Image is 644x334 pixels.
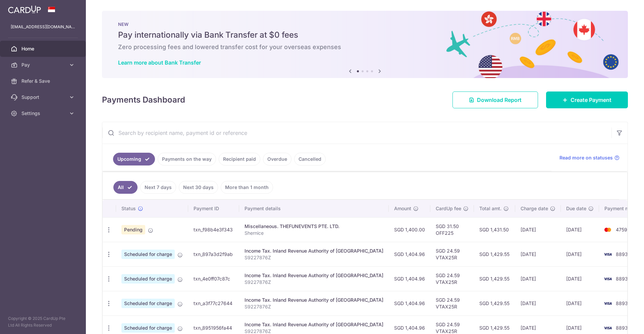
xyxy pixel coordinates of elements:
[121,299,175,308] span: Scheduled for charge
[452,91,538,108] a: Download Report
[113,153,155,165] a: Upcoming
[245,297,383,303] div: Income Tax. Inland Revenue Authority of [GEOGRAPHIC_DATA]
[389,291,430,316] td: SGD 1,404.96
[245,303,383,310] p: S9227876Z
[102,122,611,144] input: Search by recipient name, payment id or reference
[436,205,461,212] span: CardUp fee
[515,291,561,316] td: [DATE]
[21,110,66,117] span: Settings
[118,59,201,66] a: Learn more about Bank Transfer
[561,291,599,316] td: [DATE]
[11,24,75,30] p: [EMAIL_ADDRESS][DOMAIN_NAME]
[21,45,66,52] span: Home
[245,272,383,279] div: Income Tax. Inland Revenue Authority of [GEOGRAPHIC_DATA]
[521,205,548,212] span: Charge date
[561,217,599,242] td: [DATE]
[601,226,614,234] img: Bank Card
[245,230,383,236] p: Shernice
[474,217,515,242] td: SGD 1,431.50
[158,153,216,165] a: Payments on the way
[245,248,383,254] div: Income Tax. Inland Revenue Authority of [GEOGRAPHIC_DATA]
[601,275,614,283] img: Bank Card
[118,30,612,40] h5: Pay internationally via Bank Transfer at $0 fees
[389,217,430,242] td: SGD 1,400.00
[474,291,515,316] td: SGD 1,429.55
[566,205,586,212] span: Due date
[245,321,383,328] div: Income Tax. Inland Revenue Authority of [GEOGRAPHIC_DATA]
[389,242,430,266] td: SGD 1,404.96
[474,242,515,266] td: SGD 1,429.55
[474,266,515,291] td: SGD 1,429.55
[8,5,41,13] img: CardUp
[121,323,175,333] span: Scheduled for charge
[188,242,239,266] td: txn_897a3d2f9ab
[21,78,66,84] span: Refer & Save
[140,181,176,194] a: Next 7 days
[121,205,136,212] span: Status
[616,325,628,331] span: 8893
[430,291,474,316] td: SGD 24.59 VTAX25R
[559,154,613,161] span: Read more on statuses
[118,43,612,51] h6: Zero processing fees and lowered transfer cost for your overseas expenses
[515,242,561,266] td: [DATE]
[515,217,561,242] td: [DATE]
[559,154,620,161] a: Read more on statuses
[188,200,239,217] th: Payment ID
[477,96,522,104] span: Download Report
[21,62,66,68] span: Pay
[188,266,239,291] td: txn_4e0ff07c87c
[430,242,474,266] td: SGD 24.59 VTAX25R
[571,96,611,104] span: Create Payment
[561,266,599,291] td: [DATE]
[113,181,138,194] a: All
[479,205,501,212] span: Total amt.
[102,11,628,78] img: Bank transfer banner
[221,181,273,194] a: More than 1 month
[601,299,614,307] img: Bank Card
[616,300,628,306] span: 8893
[430,217,474,242] td: SGD 31.50 OFF225
[188,291,239,316] td: txn_a3f77c27644
[245,279,383,286] p: S9227876Z
[389,266,430,291] td: SGD 1,404.96
[294,153,326,165] a: Cancelled
[118,22,612,27] p: NEW
[561,242,599,266] td: [DATE]
[616,276,628,282] span: 8893
[179,181,218,194] a: Next 30 days
[515,266,561,291] td: [DATE]
[121,274,175,284] span: Scheduled for charge
[245,254,383,261] p: S9227876Z
[102,94,185,106] h4: Payments Dashboard
[430,266,474,291] td: SGD 24.59 VTAX25R
[263,153,291,165] a: Overdue
[601,250,614,258] img: Bank Card
[121,250,175,259] span: Scheduled for charge
[616,251,628,257] span: 8893
[121,225,145,234] span: Pending
[616,227,627,232] span: 4759
[394,205,411,212] span: Amount
[601,324,614,332] img: Bank Card
[188,217,239,242] td: txn_f98b4e3f343
[245,223,383,230] div: Miscellaneous. THEFUNEVENTS PTE. LTD.
[21,94,66,101] span: Support
[239,200,389,217] th: Payment details
[219,153,260,165] a: Recipient paid
[546,91,628,108] a: Create Payment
